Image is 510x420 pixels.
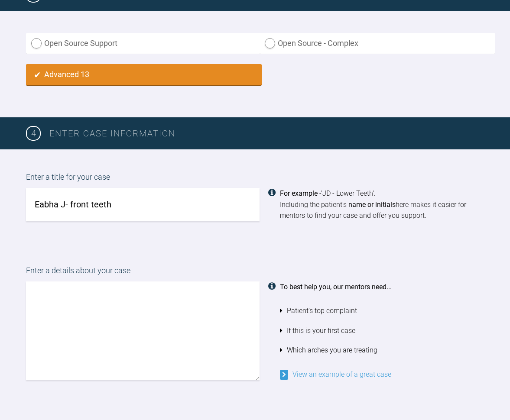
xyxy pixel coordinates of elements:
[26,64,262,85] label: Advanced 13
[348,200,396,209] strong: name or initials
[280,301,484,321] li: Patient's top complaint
[26,188,260,221] input: JD - Lower Teeth
[26,171,484,188] label: Enter a title for your case
[280,321,484,341] li: If this is your first case
[26,265,484,281] label: Enter a details about your case
[280,188,484,221] div: 'JD - Lower Teeth'. Including the patient's here makes it easier for mentors to find your case an...
[26,33,262,54] label: Open Source Support
[49,126,484,140] h3: Enter case information
[280,283,392,291] strong: To best help you, our mentors need...
[280,370,391,378] a: View an example of a great case
[26,126,41,141] span: 4
[260,33,495,54] label: Open Source - Complex
[280,189,321,197] strong: For example -
[280,340,484,360] li: Which arches you are treating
